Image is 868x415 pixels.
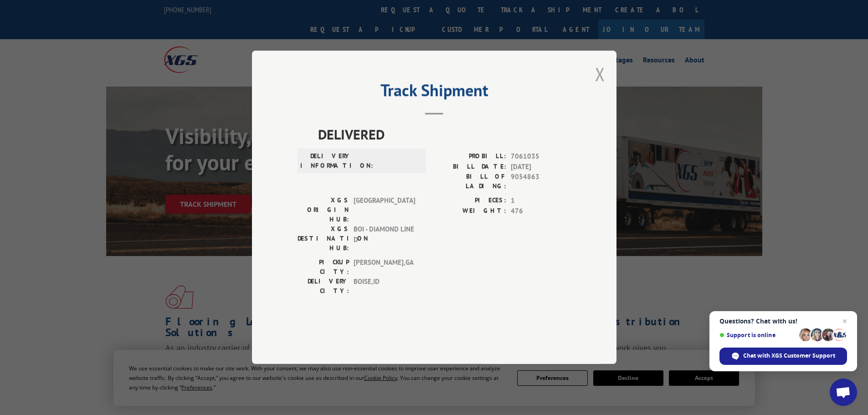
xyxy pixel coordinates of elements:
[434,206,506,216] label: WEIGHT:
[434,172,506,191] label: BILL OF LADING:
[298,258,349,277] label: PICKUP CITY:
[298,225,349,253] label: XGS DESTINATION HUB:
[839,316,850,327] span: Close chat
[298,84,571,101] h2: Track Shipment
[354,258,415,277] span: [PERSON_NAME] , GA
[511,172,571,191] span: 9054863
[743,352,835,360] span: Chat with XGS Customer Support
[354,277,415,296] span: BOISE , ID
[354,225,415,253] span: BOI - DIAMOND LINE D
[298,196,349,225] label: XGS ORIGIN HUB:
[719,348,847,365] div: Chat with XGS Customer Support
[719,332,796,338] span: Support is online
[298,277,349,296] label: DELIVERY CITY:
[434,152,506,162] label: PROBILL:
[318,124,571,145] span: DELIVERED
[511,162,571,172] span: [DATE]
[434,162,506,172] label: BILL DATE:
[595,62,605,86] button: Close modal
[719,318,847,325] span: Questions? Chat with us!
[434,196,506,206] label: PIECES:
[300,152,352,171] label: DELIVERY INFORMATION:
[830,379,857,406] div: Open chat
[511,196,571,206] span: 1
[511,206,571,216] span: 476
[511,152,571,162] span: 7061035
[354,196,415,225] span: [GEOGRAPHIC_DATA]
